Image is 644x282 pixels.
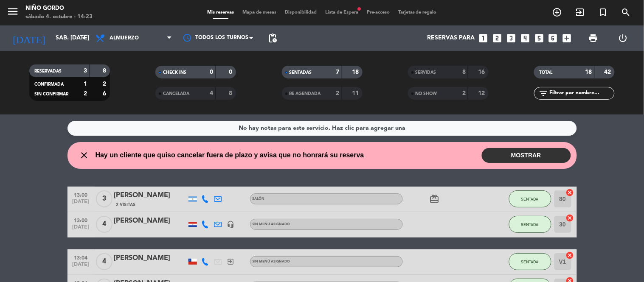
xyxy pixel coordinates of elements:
span: 2 Visitas [116,201,136,208]
div: No hay notas para este servicio. Haz clic para agregar una [239,123,405,133]
i: looks_5 [534,33,545,44]
i: arrow_drop_down [79,33,89,43]
i: turned_in_not [598,7,608,17]
span: Reservas para [427,35,475,42]
button: menu [6,5,19,21]
span: SENTADAS [290,70,312,75]
i: looks_6 [548,33,559,44]
i: menu [6,5,19,18]
i: close [79,150,90,160]
i: looks_3 [506,33,517,44]
i: add_circle_outline [552,7,562,17]
span: CANCELADA [163,92,189,96]
i: power_settings_new [618,33,628,43]
i: cancel [566,251,574,260]
button: MOSTRAR [482,148,571,163]
div: [PERSON_NAME] [114,190,186,201]
span: SERVIDAS [416,70,436,75]
strong: 2 [462,90,466,96]
strong: 0 [229,69,234,75]
div: [PERSON_NAME] [114,253,186,264]
span: NO SHOW [416,92,437,96]
span: Disponibilidad [281,10,321,15]
span: SENTADA [521,197,539,201]
i: search [621,7,631,17]
i: cancel [566,188,574,197]
span: Sin menú asignado [253,260,290,263]
strong: 42 [605,69,613,75]
button: SENTADA [509,216,551,233]
span: CONFIRMADA [34,82,64,87]
div: [PERSON_NAME] [114,215,186,226]
span: 13:04 [70,252,92,262]
span: [DATE] [70,262,92,271]
span: CHECK INS [163,70,186,75]
i: filter_list [538,88,548,98]
span: Tarjetas de regalo [394,10,441,15]
strong: 2 [336,90,340,96]
i: exit_to_app [575,7,585,17]
div: LOG OUT [608,25,638,51]
strong: 16 [478,69,487,75]
strong: 3 [84,68,87,74]
span: 13:00 [70,190,92,199]
span: SENTADA [521,222,539,227]
strong: 8 [103,68,108,74]
i: looks_one [478,33,489,44]
button: SENTADA [509,253,551,270]
span: RE AGENDADA [290,92,321,96]
span: [DATE] [70,224,92,234]
i: cancel [566,214,574,222]
span: 3 [96,190,112,207]
span: SENTADA [521,260,539,264]
div: sábado 4. octubre - 14:23 [25,13,93,21]
span: 4 [96,216,112,233]
i: exit_to_app [227,258,235,265]
span: Pre-acceso [363,10,394,15]
span: SIN CONFIRMAR [34,92,68,96]
strong: 4 [210,90,213,96]
span: fiber_manual_record [357,6,362,11]
i: card_giftcard [430,194,440,204]
span: [DATE] [70,199,92,209]
span: pending_actions [267,33,278,43]
span: Mis reservas [203,10,238,15]
strong: 2 [103,81,108,87]
i: headset_mic [227,221,235,228]
strong: 18 [585,69,592,75]
strong: 7 [336,69,340,75]
strong: 8 [229,90,234,96]
strong: 2 [84,91,87,97]
span: Lista de Espera [321,10,363,15]
button: SENTADA [509,190,551,207]
strong: 11 [352,90,360,96]
strong: 12 [478,90,487,96]
i: [DATE] [6,29,51,47]
span: SALÓN [253,197,265,201]
strong: 18 [352,69,360,75]
i: looks_two [492,33,503,44]
strong: 6 [103,91,108,97]
strong: 1 [84,81,87,87]
span: Sin menú asignado [253,223,290,226]
i: add_box [562,33,573,44]
span: print [588,33,599,43]
span: Hay un cliente que quiso cancelar fuera de plazo y avisa que no honrará su reserva [96,150,364,161]
span: Almuerzo [110,35,139,41]
span: TOTAL [539,70,552,75]
div: Niño Gordo [25,4,93,13]
input: Filtrar por nombre... [548,89,614,98]
span: Mapa de mesas [238,10,281,15]
span: RESERVADAS [34,69,62,73]
strong: 8 [462,69,466,75]
span: 13:00 [70,215,92,225]
strong: 0 [210,69,213,75]
span: 4 [96,253,112,270]
i: looks_4 [520,33,531,44]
